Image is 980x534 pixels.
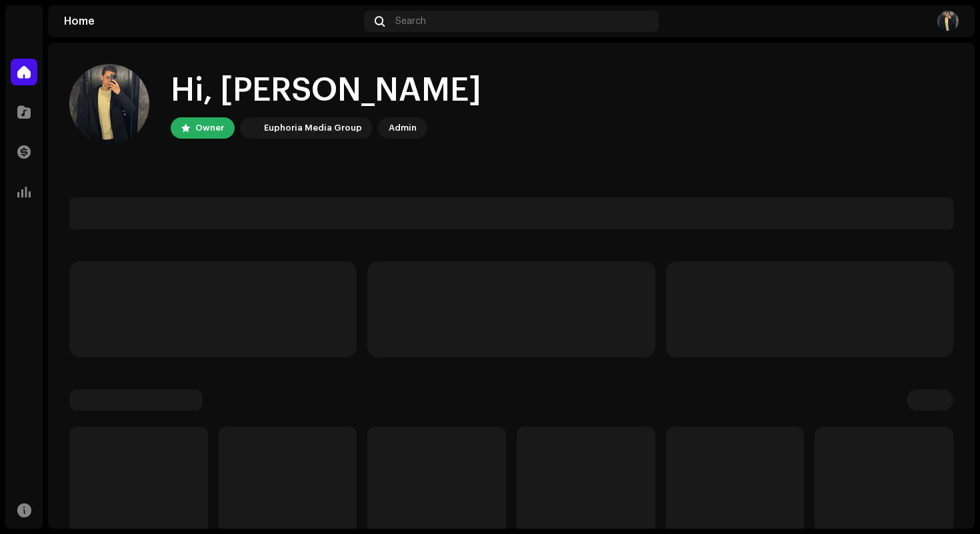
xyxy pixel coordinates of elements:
[243,120,259,136] img: de0d2825-999c-4937-b35a-9adca56ee094
[171,69,481,112] div: Hi, [PERSON_NAME]
[937,11,959,32] img: f4256671-2ec7-4dd8-b4e9-69b51a2ec269
[64,16,359,27] div: Home
[264,120,362,136] div: Euphoria Media Group
[395,16,426,27] span: Search
[389,120,417,136] div: Admin
[69,64,149,144] img: f4256671-2ec7-4dd8-b4e9-69b51a2ec269
[195,120,224,136] div: Owner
